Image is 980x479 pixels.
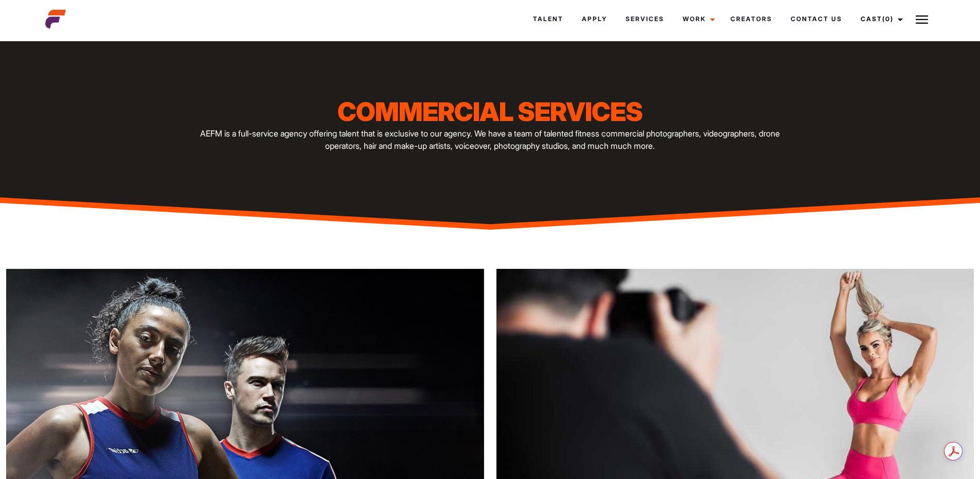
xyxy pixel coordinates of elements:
a: Creators [721,5,781,33]
span: (0) [882,15,894,23]
a: Talent [524,5,573,33]
a: Services [616,5,673,33]
a: Cast(0) [851,5,909,33]
a: Work [673,5,721,33]
h1: Commercial Services [195,96,784,127]
a: Contact Us [781,5,851,33]
a: Apply [573,5,616,33]
img: cropped-aefm-brand-fav-22-square.png [45,9,66,29]
img: Burger icon [916,13,928,26]
p: AEFM is a full-service agency offering talent that is exclusive to our agency. We have a team of ... [195,127,784,152]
